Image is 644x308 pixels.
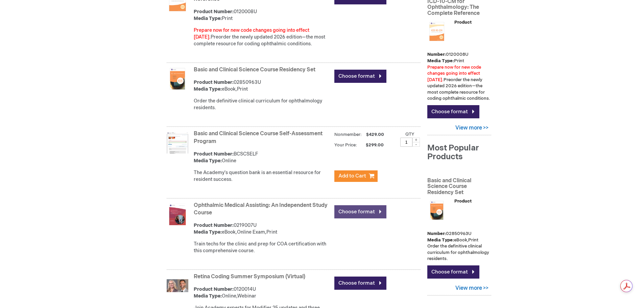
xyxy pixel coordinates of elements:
[400,138,412,147] input: Qty
[194,222,234,228] strong: Product Number:
[194,169,331,183] div: The Academy's question bank is an essential resource for resident success.
[427,243,491,262] p: Order the definitive clinical curriculum for ophthalmology residents.
[334,131,362,139] strong: Nonmember:
[194,79,331,93] div: 02850963U eBook,Print
[334,142,357,148] strong: Your Price:
[194,16,222,21] strong: Media Type:
[194,131,323,145] a: Basic and Clinical Science Course Self-Assessment Program
[194,27,331,47] div: Preorder the newly updated 2026 edition—the most complete resource for coding ophthalmic conditions.
[427,265,479,279] a: Choose format
[427,19,491,64] div: 0120008U Print
[427,64,491,102] p: Preorder the newly updated 2026 edition—the most complete resource for coding ophthalmic conditions.
[194,241,331,254] div: Train techs for the clinic and prep for COA certification with this comprehensive course.
[338,173,366,179] span: Add to Cart
[427,198,491,243] div: 02850963U eBook,Print
[334,277,386,290] a: Choose format
[427,65,481,82] font: Prepare now for new code changes going into effect [DATE].
[194,86,222,92] strong: Media Type:
[167,204,188,225] img: 0219007u_51.png
[194,79,234,85] strong: Product Number:
[358,142,385,148] span: $299.00
[427,201,446,220] img: 02850963u_47.png
[167,68,188,90] img: 02850963u_47.png
[365,132,385,137] span: $429.00
[194,222,331,236] div: 0219007U eBook,Online Exam,Print
[427,122,491,135] a: View more >>
[194,151,234,157] strong: Product Number:
[194,229,222,235] strong: Media Type:
[194,8,331,22] div: 0120008U Print
[194,158,222,164] strong: Media Type:
[334,170,378,182] button: Add to Cart
[194,67,315,73] a: Basic and Clinical Science Course Residency Set
[194,151,331,164] div: BCSCSELF Online
[334,205,386,218] a: Choose format
[194,98,331,111] div: Order the definitive clinical curriculum for ophthalmology residents.
[334,70,386,83] a: Choose format
[167,132,188,153] img: bcscself_20.jpg
[194,9,234,15] strong: Product Number:
[427,58,454,64] strong: Media Type:
[194,286,331,300] div: 0120014U Online,Webinar
[427,144,491,162] h2: Most Popular Products
[194,286,234,292] strong: Product Number:
[194,27,309,40] font: Prepare now for new code changes going into effect [DATE].
[427,282,491,295] a: View more >>
[427,105,479,118] a: Choose format
[194,202,328,216] a: Ophthalmic Medical Assisting: An Independent Study Course
[427,22,446,41] img: 0120008u_42.png
[194,274,305,280] a: Retina Coding Summer Symposium (Virtual)
[427,175,491,198] a: Basic and Clinical Science Course Residency Set
[405,132,414,137] label: Qty
[427,237,454,243] strong: Media Type:
[167,275,188,297] img: 0120014u_4.jpg
[194,293,222,299] strong: Media Type:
